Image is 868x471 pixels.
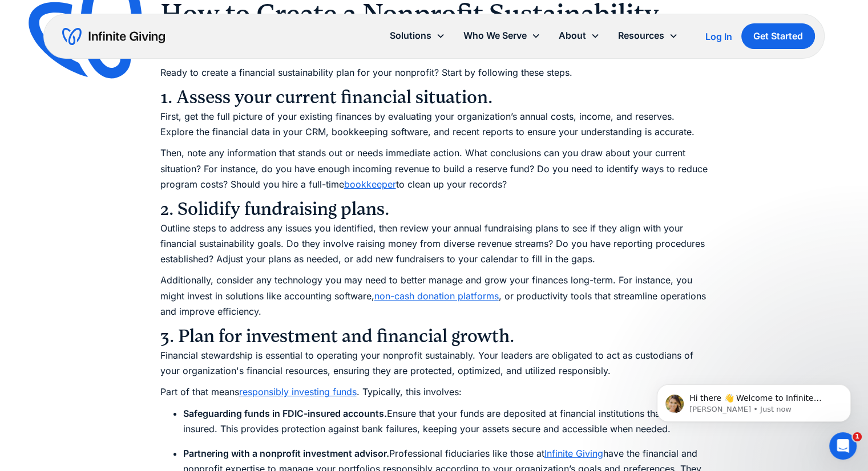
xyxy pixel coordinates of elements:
a: home [62,27,165,46]
a: Log In [705,30,732,43]
div: About [550,23,609,48]
div: About [559,28,586,43]
div: Who We Serve [454,23,550,48]
iframe: Intercom notifications message [640,360,868,440]
p: Financial stewardship is essential to operating your nonprofit sustainably. Your leaders are obli... [160,348,708,379]
iframe: Intercom live chat [829,432,857,460]
a: Get Started [741,23,815,49]
a: bookkeeper [344,178,396,190]
p: Ready to create a financial sustainability plan for your nonprofit? Start by following these steps. [160,65,708,80]
div: Resources [618,28,664,43]
a: Infinite Giving [544,448,603,459]
div: Resources [609,23,687,48]
p: Additionally, consider any technology you may need to better manage and grow your finances long-t... [160,273,708,319]
strong: Safeguarding funds in FDIC-insured accounts. [183,408,387,419]
strong: Partnering with a nonprofit investment advisor. [183,448,389,459]
span: 1 [853,432,862,441]
div: Log In [705,32,732,41]
h3: 3. Plan for investment and financial growth. [160,325,708,348]
p: Outline steps to address any issues you identified, then review your annual fundraising plans to ... [160,221,708,267]
h3: 1. Assess your current financial situation. [160,86,708,109]
div: Solutions [390,28,431,43]
h3: 2. Solidify fundraising plans. [160,198,708,221]
li: Ensure that your funds are deposited at financial institutions that are FDIC-insured. This provid... [183,406,708,437]
a: non-cash donation platforms [374,290,499,302]
div: Who We Serve [463,28,527,43]
p: Then, note any information that stands out or needs immediate action. What conclusions can you dr... [160,145,708,192]
p: First, get the full picture of your existing finances by evaluating your organization’s annual co... [160,109,708,140]
p: Part of that means . Typically, this involves: [160,384,708,400]
div: Solutions [381,23,454,48]
a: responsibly investing funds [239,386,357,397]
